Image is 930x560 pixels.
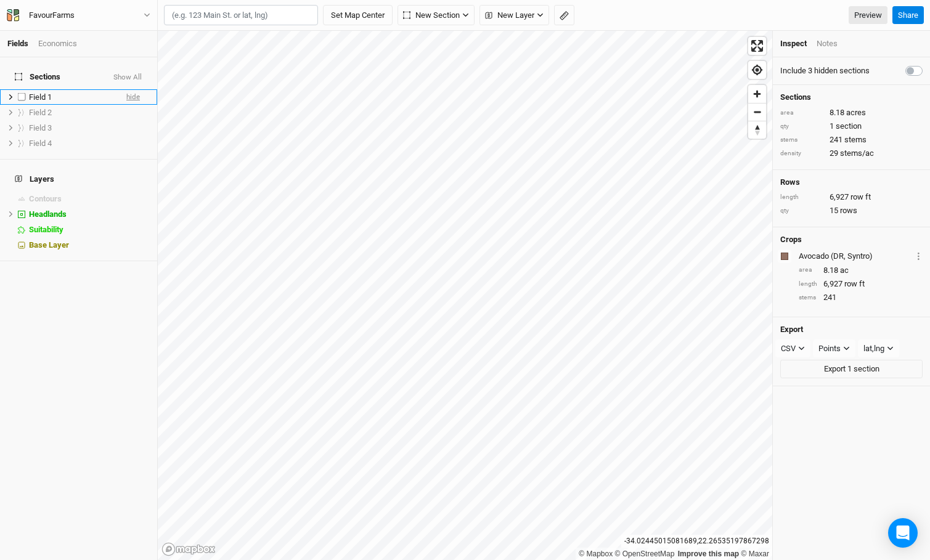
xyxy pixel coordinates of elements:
div: area [780,108,823,118]
a: Fields [7,39,28,48]
input: (e.g. 123 Main St. or lat, lng) [164,5,318,26]
h4: Sections [780,92,923,102]
span: Field 1 [29,92,52,102]
div: qty [780,206,823,216]
span: Zoom out [748,103,766,121]
button: Find my location [748,61,766,79]
div: 8.18 [780,107,923,118]
div: Open Intercom Messenger [888,518,918,548]
div: FavourFarms [29,9,75,22]
a: Improve this map [678,550,739,558]
div: Contours [29,194,150,204]
span: Field 2 [29,108,52,117]
div: Headlands [29,209,150,219]
button: Set Map Center [323,5,393,26]
div: 15 [780,205,923,216]
span: hide [126,89,140,105]
div: area [799,266,817,275]
div: -34.02445015081689 , 22.26535197867298 [621,535,772,548]
span: New Section [403,9,460,22]
a: Mapbox [579,550,613,558]
div: Avocado (DR, Syntro) [799,251,912,262]
span: row ft [850,192,871,203]
button: FavourFarms [6,9,151,22]
div: length [799,280,817,289]
div: 6,927 [780,192,923,203]
div: stems [780,136,823,145]
span: Suitability [29,225,63,234]
div: Field 3 [29,123,150,133]
div: 8.18 [799,265,923,276]
span: section [836,121,862,132]
h4: Rows [780,177,923,187]
div: Base Layer [29,240,150,250]
button: Share [892,6,924,25]
div: Field 4 [29,139,150,148]
button: Crop Usage [915,249,923,263]
h4: Layers [7,167,150,192]
span: New Layer [485,9,534,22]
button: Shortcut: M [554,5,574,26]
div: Suitability [29,225,150,235]
div: Inspect [780,38,807,49]
button: New Layer [479,5,549,26]
span: row ft [844,278,865,290]
button: Zoom in [748,85,766,103]
div: qty [780,122,823,131]
button: Reset bearing to north [748,121,766,139]
div: Economics [38,38,77,49]
span: Sections [15,72,60,82]
span: ac [840,265,849,276]
div: 29 [780,148,923,159]
div: 241 [780,134,923,145]
div: Points [818,343,841,355]
button: New Section [398,5,475,26]
span: Base Layer [29,240,69,250]
h4: Export [780,325,923,335]
div: lat,lng [863,343,884,355]
button: Zoom out [748,103,766,121]
div: 241 [799,292,923,303]
div: CSV [781,343,796,355]
span: Field 4 [29,139,52,148]
button: Show All [113,73,142,82]
span: stems/ac [840,148,874,159]
a: OpenStreetMap [615,550,675,558]
div: length [780,193,823,202]
div: stems [799,293,817,302]
canvas: Map [158,31,772,560]
label: Include 3 hidden sections [780,65,870,76]
button: Points [813,339,855,358]
span: rows [840,205,857,216]
span: Field 3 [29,123,52,132]
div: Field 1 [29,92,116,102]
span: Contours [29,194,62,203]
span: Headlands [29,209,67,219]
h4: Crops [780,235,802,245]
button: Export 1 section [780,360,923,378]
a: Preview [849,6,887,25]
span: Reset bearing to north [748,121,766,139]
a: Maxar [741,550,769,558]
span: stems [844,134,867,145]
div: 1 [780,121,923,132]
button: lat,lng [858,339,899,358]
a: Mapbox logo [161,542,216,556]
div: 6,927 [799,278,923,290]
div: Field 2 [29,108,150,118]
div: density [780,149,823,158]
button: Enter fullscreen [748,37,766,55]
button: CSV [775,339,810,358]
span: acres [846,107,866,118]
div: Notes [817,38,838,49]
